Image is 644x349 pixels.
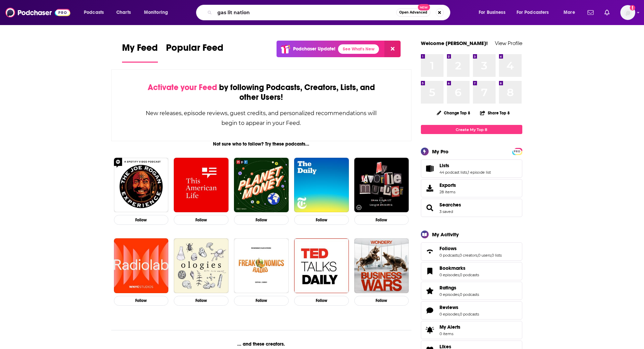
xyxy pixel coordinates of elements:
[480,106,510,119] button: Share Top 8
[234,238,289,293] img: Freakonomics Radio
[354,158,409,213] img: My Favorite Murder with Karen Kilgariff and Georgia Hardstark
[512,7,559,18] button: open menu
[234,296,289,306] button: Follow
[421,179,522,197] a: Exports
[459,253,459,258] span: ,
[468,170,491,175] a: 1 episode list
[111,141,412,147] div: Not sure who to follow? Try these podcasts...
[439,209,453,214] a: 3 saved
[423,247,437,256] a: Follows
[114,215,169,225] button: Follow
[423,325,437,335] span: My Alerts
[79,7,113,18] button: open menu
[116,8,131,17] span: Charts
[620,5,635,20] span: Logged in as ereardon
[294,238,349,293] a: TED Talks Daily
[459,272,460,277] span: ,
[423,286,437,296] a: Ratings
[294,158,349,213] img: The Daily
[111,341,412,347] div: ... and these creators.
[439,331,460,336] span: 0 items
[439,312,459,317] a: 0 episodes
[418,4,430,10] span: New
[432,231,459,238] div: My Activity
[439,245,502,252] a: Follows
[513,149,521,154] a: PRO
[559,7,583,18] button: open menu
[234,215,289,225] button: Follow
[174,238,229,293] a: Ologies with Alie Ward
[215,7,396,18] input: Search podcasts, credits, & more...
[439,292,459,297] a: 0 episodes
[354,215,409,225] button: Follow
[354,238,409,293] img: Business Wars
[439,265,479,271] a: Bookmarks
[630,5,635,10] svg: Add a profile image
[439,245,457,252] span: Follows
[234,158,289,213] a: Planet Money
[112,7,135,18] a: Charts
[460,312,479,317] a: 0 podcasts
[459,292,460,297] span: ,
[491,253,492,258] span: ,
[433,109,475,117] button: Change Top 8
[513,149,521,154] span: PRO
[439,253,459,258] a: 0 podcasts
[5,6,70,19] img: Podchaser - Follow, Share and Rate Podcasts
[517,8,549,17] span: For Podcasters
[477,253,478,258] span: ,
[439,162,449,169] span: Lists
[620,5,635,20] img: User Profile
[421,159,522,178] span: Lists
[439,304,479,310] a: Reviews
[174,296,229,306] button: Follow
[174,158,229,213] img: This American Life
[148,82,217,92] span: Activate your Feed
[421,199,522,217] span: Searches
[439,170,467,175] a: 44 podcast lists
[432,148,449,155] div: My Pro
[439,324,460,330] span: My Alerts
[492,253,502,258] a: 0 lists
[602,7,612,18] a: Show notifications dropdown
[338,44,379,54] a: See What's New
[495,40,522,46] a: View Profile
[478,253,491,258] a: 0 users
[354,296,409,306] button: Follow
[399,11,427,14] span: Open Advanced
[564,8,575,17] span: More
[423,164,437,173] a: Lists
[620,5,635,20] button: Show profile menu
[114,296,169,306] button: Follow
[460,272,479,277] a: 0 podcasts
[459,312,460,317] span: ,
[439,182,456,188] span: Exports
[202,5,457,20] div: Search podcasts, credits, & more...
[122,42,158,58] span: My Feed
[294,215,349,225] button: Follow
[396,8,430,17] button: Open AdvancedNew
[585,7,596,18] a: Show notifications dropdown
[423,306,437,315] a: Reviews
[439,202,461,208] a: Searches
[294,296,349,306] button: Follow
[479,8,505,17] span: For Business
[174,215,229,225] button: Follow
[421,321,522,339] a: My Alerts
[423,266,437,276] a: Bookmarks
[421,242,522,261] span: Follows
[144,8,168,17] span: Monitoring
[421,125,522,134] a: Create My Top 8
[293,46,335,52] p: Podchaser Update!
[84,8,104,17] span: Podcasts
[439,190,456,194] span: 28 items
